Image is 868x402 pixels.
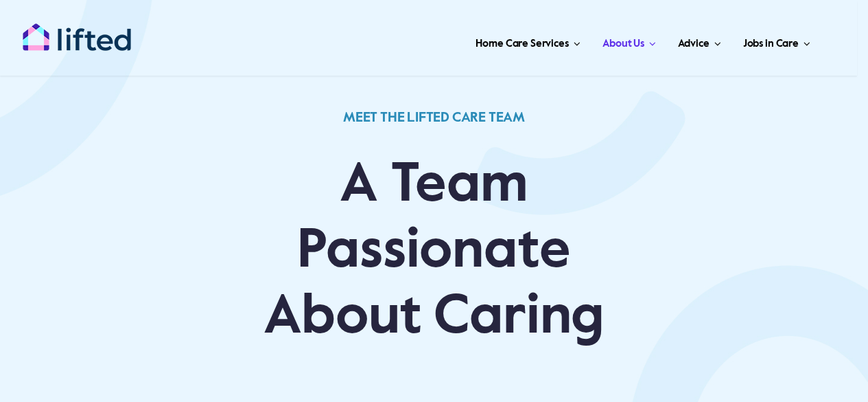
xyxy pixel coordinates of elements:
span: Jobs in Care [743,33,799,55]
a: Home Care Services [471,21,585,62]
span: About Us [602,33,644,55]
a: Advice [674,21,725,62]
a: Jobs in Care [739,21,815,62]
nav: Main Menu [161,21,815,62]
span: Home Care Services [476,33,568,55]
h1: MEET THE LIFTED CARE TEAM [236,91,632,146]
span: A Team Passionate About Caring [263,158,605,345]
a: lifted-logo [22,23,132,36]
span: Advice [678,33,709,55]
a: About Us [598,21,660,62]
